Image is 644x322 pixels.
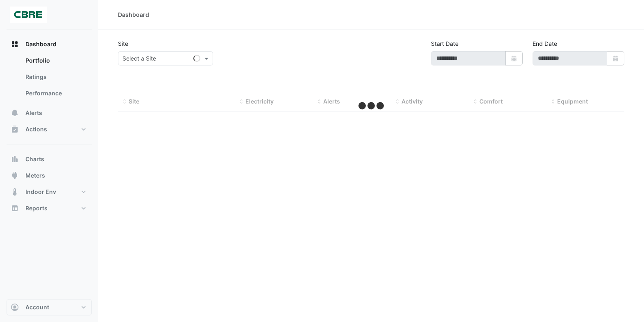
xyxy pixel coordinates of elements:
app-icon: Reports [11,204,19,212]
a: Performance [19,85,92,101]
button: Meters [7,167,92,184]
app-icon: Actions [11,125,19,133]
span: Comfort [479,98,503,105]
button: Indoor Env [7,184,92,200]
span: Activity [401,98,423,105]
div: Dashboard [7,52,92,105]
span: Equipment [557,98,588,105]
div: Dashboard [118,10,149,19]
a: Portfolio [19,52,92,69]
app-icon: Alerts [11,109,19,117]
button: Alerts [7,105,92,121]
button: Dashboard [7,36,92,52]
span: Alerts [25,109,42,117]
img: Company Logo [10,7,47,23]
span: Reports [25,204,48,212]
button: Actions [7,121,92,137]
button: Account [7,299,92,315]
app-icon: Charts [11,155,19,163]
span: Electricity [245,98,274,105]
app-icon: Meters [11,171,19,180]
app-icon: Indoor Env [11,188,19,196]
button: Charts [7,151,92,167]
span: Indoor Env [25,188,56,196]
label: Start Date [431,39,458,48]
label: End Date [533,39,557,48]
span: Account [25,303,49,311]
span: Alerts [323,98,340,105]
label: Site [118,39,128,48]
span: Dashboard [25,40,57,48]
span: Meters [25,171,45,180]
span: Charts [25,155,44,163]
a: Ratings [19,69,92,85]
span: Site [129,98,139,105]
span: Actions [25,125,47,133]
button: Reports [7,200,92,216]
app-icon: Dashboard [11,40,19,48]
